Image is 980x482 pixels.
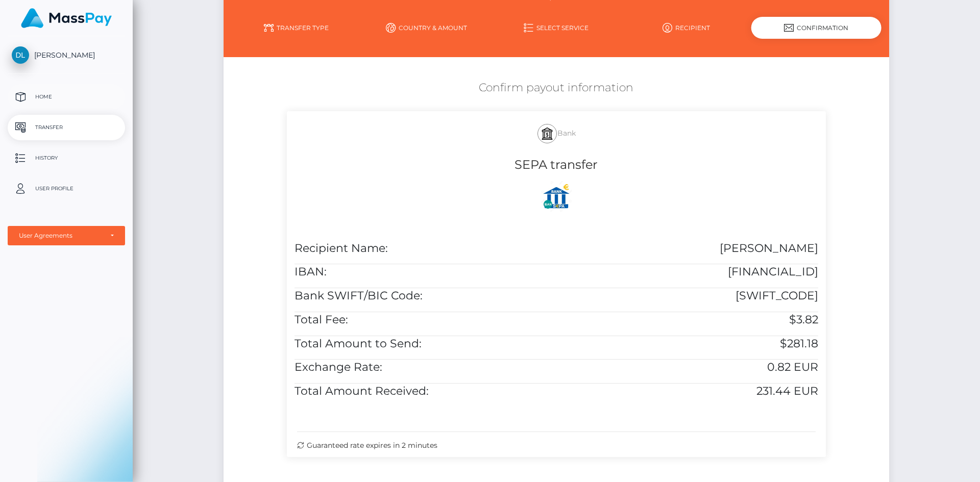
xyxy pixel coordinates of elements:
[8,226,125,245] button: User Agreements
[295,384,549,399] h5: Total Amount Received:
[295,288,549,304] h5: Bank SWIFT/BIC Code:
[295,156,818,174] h4: SEPA transfer
[621,19,751,37] a: Recipient
[295,241,549,257] h5: Recipient Name:
[12,150,121,166] p: History
[8,145,125,171] a: History
[564,241,818,257] h5: [PERSON_NAME]
[12,89,121,105] p: Home
[12,120,121,135] p: Transfer
[21,8,112,28] img: MassPay
[231,19,361,37] a: Transfer Type
[8,176,125,201] a: User Profile
[751,17,881,39] div: Confirmation
[297,440,816,451] div: Guaranteed rate expires in 2 minutes
[540,180,573,213] img: Z
[8,115,125,140] a: Transfer
[8,84,125,110] a: Home
[295,264,549,280] h5: IBAN:
[564,288,818,304] h5: [SWIFT_CODE]
[564,384,818,399] h5: 231.44 EUR
[12,181,121,196] p: User Profile
[564,360,818,375] h5: 0.82 EUR
[541,128,553,140] img: bank.svg
[231,80,881,96] h5: Confirm payout information
[8,50,125,60] span: [PERSON_NAME]
[295,360,549,375] h5: Exchange Rate:
[564,312,818,328] h5: $3.82
[564,336,818,352] h5: $281.18
[295,312,549,328] h5: Total Fee:
[295,336,549,352] h5: Total Amount to Send:
[492,19,622,37] a: Select Service
[361,19,492,37] a: Country & Amount
[564,264,818,280] h5: [FINANCIAL_ID]
[295,119,818,148] h5: Bank
[19,232,103,240] div: User Agreements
